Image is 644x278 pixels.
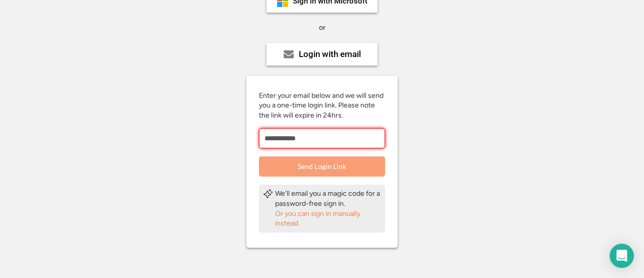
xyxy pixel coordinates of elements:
div: We'll email you a magic code for a password-free sign in. [275,189,381,208]
div: Login with email [299,50,361,59]
div: Enter your email below and we will send you a one-time login link. Please note the link will expi... [259,91,385,121]
div: Or you can sign in manually instead. [275,209,381,229]
div: Open Intercom Messenger [610,244,634,268]
div: or [319,23,326,33]
button: Send Login Link [259,156,385,177]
